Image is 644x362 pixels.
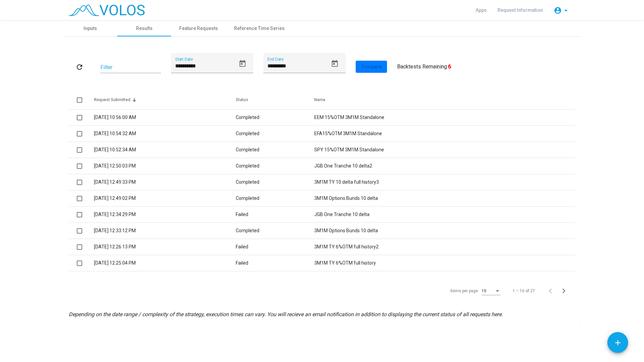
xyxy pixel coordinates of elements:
[314,126,575,142] td: EFA15%OTM 3M1M Standalone
[236,110,315,126] td: Completed
[236,126,315,142] td: Completed
[236,142,315,158] td: Completed
[94,255,236,271] td: [DATE] 12:25:04 PM
[482,289,486,293] span: 10
[94,223,236,239] td: [DATE] 12:33:12 PM
[136,25,153,32] div: Results
[470,4,492,16] a: Apps
[314,239,575,255] td: 3M1M TY 6%OTM full history2
[236,174,315,190] td: Completed
[236,97,248,103] div: Status
[236,223,315,239] td: Completed
[450,288,479,294] div: Items per page:
[94,110,236,126] td: [DATE] 10:56:00 AM
[314,223,575,239] td: 3M1M Options Bunds 10 delta
[236,190,315,207] td: Completed
[236,158,315,174] td: Completed
[482,289,501,294] mat-select: Items per page:
[559,284,573,298] button: Next page
[69,311,503,318] i: Depending on the date range / complexity of the strategy, execution times can vary. You will reci...
[84,25,97,32] div: Inputs
[314,110,575,126] td: EEM 15%OTM 3M1M Standalone
[562,6,570,14] mat-icon: arrow_drop_down
[94,158,236,174] td: [DATE] 12:50:03 PM
[75,63,84,71] mat-icon: refresh
[497,7,543,13] span: Request Information
[513,288,535,294] div: 1 – 10 of 27
[607,332,628,353] button: Add icon
[236,207,315,223] td: Failed
[236,97,315,103] div: Status
[179,25,218,32] div: Feature Requests
[448,63,451,70] b: 6
[236,239,315,255] td: Failed
[476,7,487,13] span: Apps
[328,57,342,70] button: Open calendar
[94,97,130,103] div: Request Submitted
[314,207,575,223] td: JGB One Tranche 10 delta
[94,190,236,207] td: [DATE] 12:49:02 PM
[613,338,622,347] mat-icon: add
[314,174,575,190] td: 3M1M TY 10 delta full history3
[314,97,325,103] div: Name
[314,142,575,158] td: SPY 15%OTM 3M1M Standalone
[361,64,382,69] span: Compare
[356,61,387,73] button: Compare
[314,97,567,103] div: Name
[314,190,575,207] td: 3M1M Options Bunds 10 delta
[236,57,249,70] button: Open calendar
[314,255,575,271] td: 3M1M TY 6%OTM full history
[492,4,548,16] a: Request Information
[94,97,236,103] div: Request Submitted
[94,126,236,142] td: [DATE] 10:54:32 AM
[314,158,575,174] td: JGB One Tranche 10 delta2
[546,284,559,298] button: Previous page
[94,207,236,223] td: [DATE] 12:34:29 PM
[94,142,236,158] td: [DATE] 10:52:34 AM
[94,239,236,255] td: [DATE] 12:26:13 PM
[94,174,236,190] td: [DATE] 12:49:33 PM
[397,63,451,71] div: Backtests Remaining:
[236,255,315,271] td: Failed
[234,25,285,32] div: Reference Time Series
[554,6,562,14] mat-icon: account_circle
